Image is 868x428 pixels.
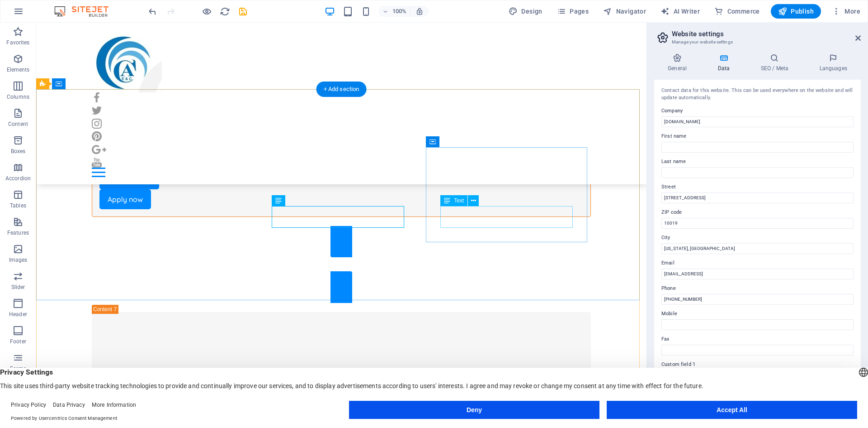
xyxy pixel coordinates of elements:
[661,182,854,192] label: Street
[657,4,703,19] button: AI Writer
[711,4,764,19] button: Commerce
[505,4,546,19] button: Design
[509,7,542,16] span: Design
[661,283,854,294] label: Phone
[11,148,26,155] p: Boxes
[747,53,806,72] h4: SEO / Meta
[771,4,821,19] button: Publish
[147,6,158,17] i: Undo: Change text (Ctrl+Z)
[10,365,26,372] p: Forms
[661,308,854,319] label: Mobile
[5,175,31,182] p: Accordion
[806,53,861,72] h4: Languages
[599,4,650,19] button: Navigator
[219,6,230,17] button: reload
[661,334,854,345] label: Fax
[557,7,589,16] span: Pages
[714,7,760,16] span: Commerce
[672,38,843,46] h3: Manage your website settings
[672,30,861,38] h2: Website settings
[654,53,704,72] h4: General
[378,6,410,17] button: 100%
[52,6,120,17] img: Editor Logo
[661,87,854,102] div: Contact data for this website. This can be used everywhere on the website and will update automat...
[661,232,854,243] label: City
[660,7,700,16] span: AI Writer
[778,7,814,16] span: Publish
[704,53,747,72] h4: Data
[828,4,864,19] button: More
[661,207,854,218] label: ZIP code
[237,6,248,17] button: save
[238,6,248,17] i: Save (Ctrl+S)
[553,4,592,19] button: Pages
[661,359,854,370] label: Custom field 1
[7,229,29,236] p: Features
[505,4,546,19] div: Design (Ctrl+Alt+Y)
[661,156,854,167] label: Last name
[9,256,28,264] p: Images
[201,6,212,17] button: Click here to leave preview mode and continue editing
[661,258,854,269] label: Email
[7,66,30,73] p: Elements
[661,131,854,142] label: First name
[8,120,28,128] p: Content
[9,311,27,318] p: Header
[603,7,646,16] span: Navigator
[454,198,464,203] span: Text
[661,106,854,116] label: Company
[11,284,25,291] p: Slider
[220,6,230,17] i: Reload page
[147,6,158,17] button: undo
[10,338,26,345] p: Footer
[392,6,406,17] h6: 100%
[6,39,29,46] p: Favorites
[832,7,860,16] span: More
[10,202,26,209] p: Tables
[7,93,29,101] p: Columns
[316,82,367,97] div: + Add section
[415,7,424,15] i: On resize automatically adjust zoom level to fit chosen device.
